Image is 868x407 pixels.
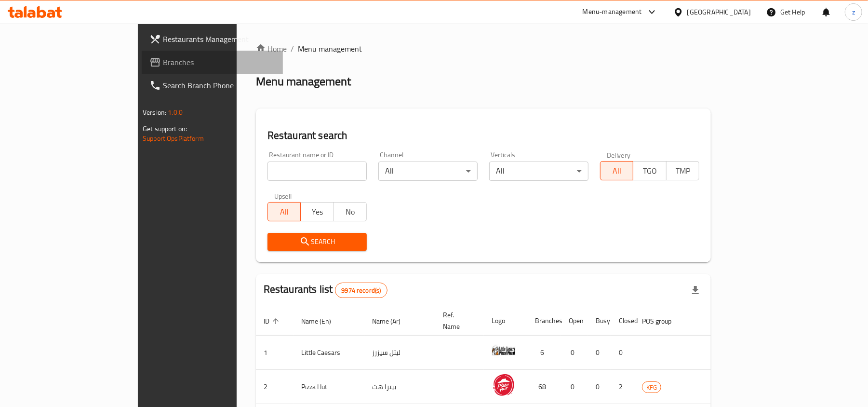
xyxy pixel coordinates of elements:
input: Search for restaurant name or ID.. [267,162,367,181]
div: All [489,162,588,181]
span: Get support on: [143,122,187,135]
span: z [852,7,855,17]
td: 2 [611,370,634,404]
td: 68 [527,370,561,404]
a: Support.OpsPlatform [143,132,204,145]
td: Pizza Hut [294,370,364,404]
a: Search Branch Phone [142,74,283,97]
td: 0 [561,370,588,404]
td: 0 [588,370,611,404]
span: TMP [670,164,695,178]
span: 1.0.0 [168,106,183,119]
span: All [604,164,629,178]
img: Little Caesars [492,339,516,363]
a: Branches [142,51,283,74]
th: Open [561,306,588,336]
label: Upsell [274,192,292,199]
span: TGO [637,164,662,178]
span: Branches [163,56,275,68]
div: [GEOGRAPHIC_DATA] [687,7,751,17]
button: Search [267,233,367,251]
span: KFG [642,382,661,393]
label: Delivery [607,151,631,158]
span: Menu management [298,43,362,54]
td: Little Caesars [294,336,364,370]
span: Yes [305,205,330,219]
td: 0 [611,336,634,370]
span: All [272,205,297,219]
div: All [378,162,478,181]
td: 0 [588,336,611,370]
h2: Restaurants list [264,282,387,298]
div: Total records count [335,283,387,298]
span: Name (En) [301,315,344,327]
nav: breadcrumb [256,43,711,54]
td: بيتزا هت [364,370,435,404]
span: Restaurants Management [163,33,275,45]
th: Branches [527,306,561,336]
h2: Menu management [256,74,351,89]
span: Ref. Name [443,309,472,332]
button: TGO [633,161,666,180]
span: No [338,205,363,219]
button: TMP [666,161,699,180]
h2: Restaurant search [267,128,699,143]
span: POS group [642,315,684,327]
span: ID [264,315,282,327]
span: Version: [143,106,166,119]
td: 6 [527,336,561,370]
span: Name (Ar) [372,315,413,327]
button: All [267,202,301,221]
img: Pizza Hut [492,373,516,397]
th: Closed [611,306,634,336]
div: Menu-management [583,6,642,18]
span: Search [275,236,359,248]
a: Restaurants Management [142,27,283,51]
button: Yes [300,202,334,221]
td: ليتل سيزرز [364,336,435,370]
button: All [600,161,633,180]
div: Export file [684,279,707,302]
span: Search Branch Phone [163,80,275,91]
th: Busy [588,306,611,336]
td: 0 [561,336,588,370]
th: Logo [484,306,527,336]
li: / [291,43,294,54]
button: No [334,202,367,221]
span: 9974 record(s) [335,286,387,295]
